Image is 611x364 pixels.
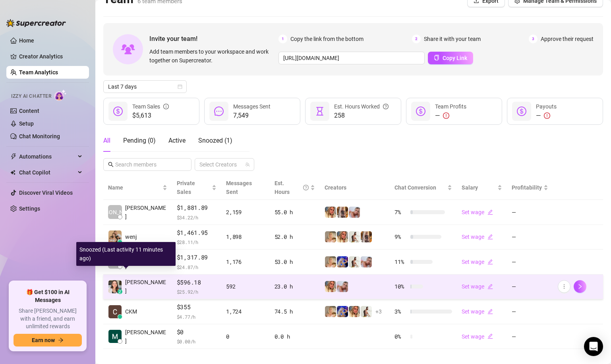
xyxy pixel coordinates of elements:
span: Messages Sent [233,103,271,110]
div: 2,159 [226,208,265,217]
img: Rachael [325,207,336,218]
span: Team Profits [435,103,466,110]
span: $ 25.92 /h [177,288,217,296]
span: wenj [125,232,137,241]
img: logo-BBDzfeDw.svg [6,19,66,27]
div: 74.5 h [275,307,315,316]
span: 9 % [394,232,407,241]
img: Courtney [337,306,348,317]
td: — [507,200,553,225]
td: — [507,324,553,349]
td: — [507,225,553,250]
span: $ 34.22 /h [177,213,217,221]
span: 11 % [394,258,407,266]
span: CKM [125,307,137,316]
div: 1,898 [226,232,265,241]
input: Search members [115,160,180,169]
a: Content [19,108,39,114]
img: Kelsey [361,256,372,267]
span: Add team members to your workspace and work together on Supercreator. [149,47,275,65]
span: arrow-right [58,337,64,343]
span: Copy the link from the bottom [290,35,364,43]
span: exclamation-circle [443,112,449,119]
span: Earn now [32,337,55,343]
img: AI Chatter [54,89,67,101]
img: Mellanie [361,231,372,242]
span: search [108,162,114,167]
a: Set wageedit [462,283,493,290]
img: Kelsey [349,207,360,218]
span: Payouts [536,103,557,110]
img: Meludel Ann Co [108,330,122,343]
span: edit [487,259,493,265]
div: 53.0 h [275,258,315,266]
span: Salary [462,184,478,191]
div: — [435,111,466,120]
a: Set wageedit [462,234,493,240]
a: Settings [19,205,40,212]
span: Messages Sent [226,180,252,195]
span: 7 % [394,208,407,217]
span: info-circle [163,102,169,111]
a: Discover Viral Videos [19,190,73,196]
span: right [577,284,583,289]
span: [PERSON_NAME] [94,208,136,217]
div: 1,724 [226,307,265,316]
th: Creators [320,176,390,200]
span: $0 [177,327,217,337]
a: Team Analytics [19,69,58,76]
span: Chat Conversion [394,184,436,191]
span: [PERSON_NAME] [125,278,167,295]
div: 23.0 h [275,282,315,291]
td: — [507,250,553,275]
span: hourglass [315,106,325,116]
span: dollar-circle [517,106,526,116]
span: $ 0.00 /h [177,337,217,345]
span: exclamation-circle [544,112,550,119]
img: Karen [325,306,336,317]
span: $355 [177,302,217,312]
span: Name [108,183,161,192]
span: 3 % [394,307,407,316]
div: — [536,111,557,120]
span: edit [487,284,493,289]
span: dollar-circle [113,106,123,116]
div: Open Intercom Messenger [584,337,603,356]
span: 🎁 Get $100 in AI Messages [14,288,82,304]
span: edit [487,309,493,314]
img: Kelsey [337,281,348,292]
span: Izzy AI Chatter [11,93,51,100]
span: Share it with your team [424,35,481,43]
span: [PERSON_NAME] [125,328,167,345]
button: Earn nowarrow-right [14,334,82,347]
img: Karen [325,231,336,242]
span: $596.18 [177,278,217,287]
div: Team Sales [132,102,169,111]
span: dollar-circle [416,106,425,116]
span: $1,461.95 [177,228,217,238]
span: $ 4.77 /h [177,313,217,321]
div: 52.0 h [275,232,315,241]
div: Est. Hours [275,179,309,196]
td: — [507,299,553,324]
span: 0 % [394,332,407,341]
span: $1,881.89 [177,203,217,213]
img: Chat Copilot [10,170,15,175]
span: question-circle [303,179,309,196]
span: Automations [19,150,75,163]
div: All [103,136,110,145]
span: edit [487,333,493,339]
img: Rachael [337,231,348,242]
a: Creator Analytics [19,50,83,63]
span: more [561,284,567,289]
a: Home [19,37,34,44]
img: Karen [325,256,336,267]
span: Private Sales [177,180,195,195]
div: 0.0 h [275,332,315,341]
span: $1,317.89 [177,253,217,262]
span: Approve their request [541,35,594,43]
span: Snoozed ( 1 ) [198,137,232,144]
img: Courtney [337,256,348,267]
a: Set wageedit [462,308,493,315]
span: $5,613 [132,111,169,120]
